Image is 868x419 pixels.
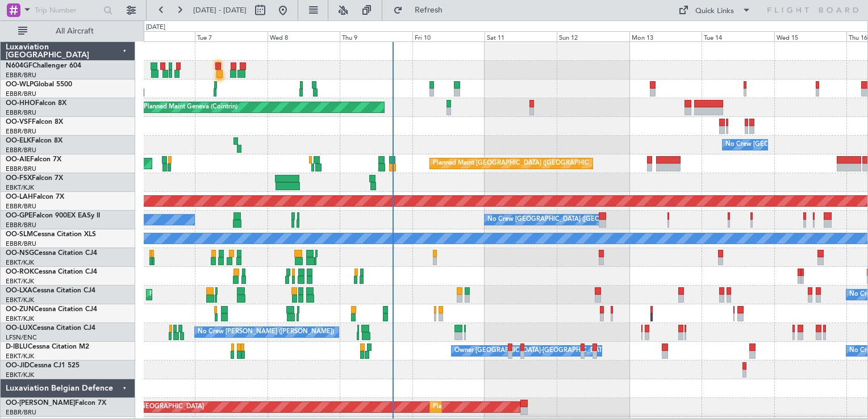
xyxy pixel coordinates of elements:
a: EBBR/BRU [6,240,36,248]
a: OO-LXACessna Citation CJ4 [6,287,95,294]
div: Wed 15 [774,31,846,41]
a: EBKT/KJK [6,352,34,361]
input: Trip Number [35,2,100,19]
a: EBBR/BRU [6,221,36,229]
a: OO-JIDCessna CJ1 525 [6,362,80,369]
span: OO-ZUN [6,306,34,313]
div: Wed 8 [268,31,340,41]
span: OO-[PERSON_NAME] [6,400,75,407]
a: EBBR/BRU [6,408,36,417]
span: OO-WLP [6,81,34,88]
a: EBBR/BRU [6,127,36,136]
a: EBBR/BRU [6,165,36,173]
div: Sun 12 [557,31,629,41]
span: OO-JID [6,362,30,369]
div: Planned Maint Geneva (Cointrin) [144,99,237,116]
div: Mon 13 [629,31,702,41]
span: OO-ELK [6,137,31,144]
span: D-IBLU [6,343,28,350]
a: EBKT/KJK [6,315,34,323]
a: OO-[PERSON_NAME]Falcon 7X [6,400,106,407]
a: EBBR/BRU [6,108,36,117]
span: OO-LUX [6,325,32,332]
a: OO-NSGCessna Citation CJ4 [6,250,97,257]
span: OO-LAH [6,194,33,200]
a: EBBR/BRU [6,202,36,211]
div: No Crew [PERSON_NAME] ([PERSON_NAME]) [198,324,334,341]
div: Mon 6 [123,31,195,41]
div: Sat 11 [485,31,557,41]
a: LFSN/ENC [6,333,37,342]
a: EBKT/KJK [6,371,34,379]
div: Planned Maint Kortrijk-[GEOGRAPHIC_DATA] [149,286,282,303]
button: All Aircraft [12,22,123,40]
span: OO-SLM [6,231,33,238]
span: Refresh [405,6,453,14]
span: OO-ROK [6,269,34,275]
button: Quick Links [673,1,757,19]
a: OO-LUXCessna Citation CJ4 [6,325,95,332]
a: EBBR/BRU [6,90,36,98]
span: OO-AIE [6,156,30,163]
div: Planned Maint [GEOGRAPHIC_DATA] ([GEOGRAPHIC_DATA] National) [433,399,639,416]
span: N604GF [6,62,32,69]
a: OO-ZUNCessna Citation CJ4 [6,306,97,313]
div: Tue 7 [195,31,267,41]
div: Planned Maint [GEOGRAPHIC_DATA] ([GEOGRAPHIC_DATA]) [433,155,612,172]
span: OO-NSG [6,250,34,257]
button: Refresh [388,1,456,19]
a: OO-GPEFalcon 900EX EASy II [6,212,100,219]
span: OO-VSF [6,119,32,125]
div: No Crew [GEOGRAPHIC_DATA] ([GEOGRAPHIC_DATA] National) [487,211,678,228]
a: EBKT/KJK [6,296,34,304]
div: Tue 14 [702,31,774,41]
div: [DATE] [146,23,165,32]
a: OO-SLMCessna Citation XLS [6,231,96,238]
a: EBKT/KJK [6,183,34,192]
a: D-IBLUCessna Citation M2 [6,343,89,350]
div: Quick Links [695,6,734,17]
a: EBBR/BRU [6,71,36,79]
a: OO-FSXFalcon 7X [6,175,63,182]
span: All Aircraft [30,27,120,35]
a: OO-ROKCessna Citation CJ4 [6,269,97,275]
a: EBKT/KJK [6,258,34,267]
a: OO-AIEFalcon 7X [6,156,61,163]
span: OO-GPE [6,212,32,219]
span: OO-HHO [6,100,35,107]
div: Fri 10 [412,31,485,41]
a: OO-WLPGlobal 5500 [6,81,72,88]
a: N604GFChallenger 604 [6,62,81,69]
span: OO-FSX [6,175,32,182]
a: EBKT/KJK [6,277,34,286]
a: OO-LAHFalcon 7X [6,194,64,200]
a: OO-VSFFalcon 8X [6,119,63,125]
span: OO-LXA [6,287,32,294]
a: OO-HHOFalcon 8X [6,100,66,107]
div: AOG Maint [GEOGRAPHIC_DATA] [104,399,204,416]
a: OO-ELKFalcon 8X [6,137,62,144]
div: Owner [GEOGRAPHIC_DATA]-[GEOGRAPHIC_DATA] [454,342,608,359]
div: Thu 9 [340,31,412,41]
a: EBBR/BRU [6,146,36,154]
span: [DATE] - [DATE] [193,5,247,15]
